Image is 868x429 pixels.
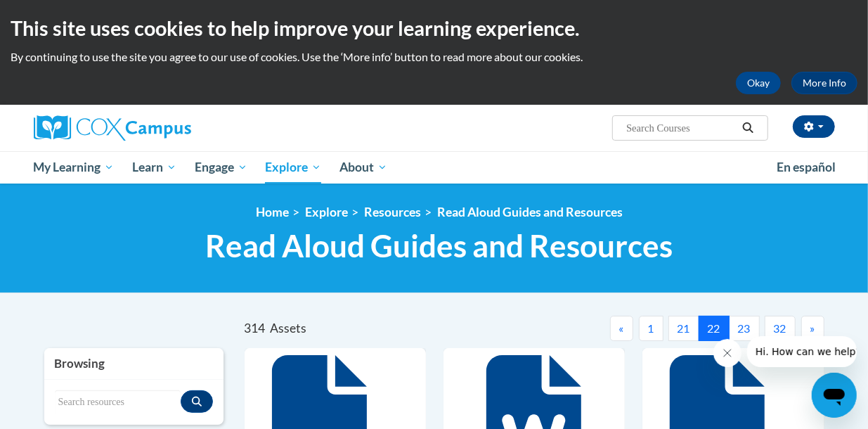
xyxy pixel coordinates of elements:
span: 314 [245,321,266,335]
span: About [339,159,387,176]
iframe: Button to launch messaging window [812,373,857,418]
a: En español [768,153,846,182]
a: Explore [305,205,348,219]
button: Account Settings [793,115,835,138]
input: Search Courses [625,120,737,136]
button: Search [737,120,758,136]
a: Cox Campus [34,115,287,141]
span: Read Aloud Guides and Resources [206,227,673,264]
span: My Learning [33,159,114,176]
p: By continuing to use the site you agree to our use of cookies. Use the ‘More info’ button to read... [11,49,857,65]
span: Learn [132,159,176,176]
iframe: Close message [713,339,741,367]
button: 22 [699,316,730,341]
a: My Learning [25,151,124,184]
a: Engage [186,151,257,184]
nav: Pagination Navigation [534,316,824,341]
button: 21 [668,316,699,341]
a: Read Aloud Guides and Resources [437,205,623,219]
span: » [810,321,815,335]
span: En español [777,160,836,174]
button: 32 [765,316,796,341]
span: « [619,321,624,335]
a: Explore [256,151,330,184]
a: More Info [791,72,857,94]
a: Resources [364,205,421,219]
a: Learn [123,151,186,184]
button: Previous [610,316,633,341]
span: Hi. How can we help? [8,10,114,21]
img: Cox Campus [34,115,191,141]
button: Next [801,316,824,341]
a: About [330,151,396,184]
button: Search resources [181,390,213,413]
span: Engage [195,159,247,176]
div: Main menu [23,151,846,184]
a: Home [256,205,289,219]
span: Assets [270,321,306,335]
input: Search resources [55,390,181,414]
h3: Browsing [55,355,213,372]
button: Okay [736,72,781,94]
iframe: Message from company [747,336,857,367]
button: 23 [729,316,760,341]
span: Explore [265,159,321,176]
h2: This site uses cookies to help improve your learning experience. [11,14,857,42]
button: 1 [639,316,663,341]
